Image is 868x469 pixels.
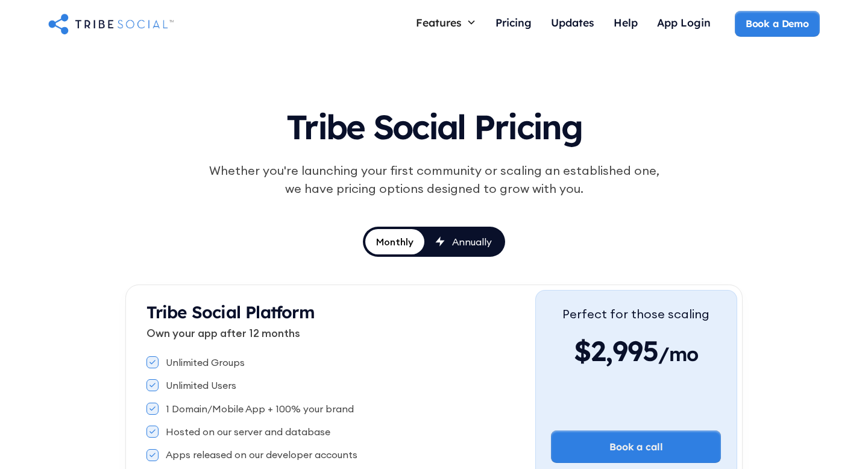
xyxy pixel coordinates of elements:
[416,16,462,29] div: Features
[406,11,486,34] div: Features
[146,301,315,323] strong: Tribe Social Platform
[452,235,492,248] div: Annually
[614,16,638,29] div: Help
[647,11,720,37] a: App Login
[166,379,236,392] div: Unlimited Users
[657,16,711,29] div: App Login
[658,342,699,372] span: /mo
[203,162,665,198] div: Whether you're launching your first community or scaling an established one, we have pricing opti...
[551,16,594,29] div: Updates
[166,448,357,461] div: Apps released on our developer accounts
[166,425,330,438] div: Hosted on our server and database
[166,402,354,415] div: 1 Domain/Mobile App + 100% your brand
[562,305,709,323] div: Perfect for those scaling
[562,333,709,369] div: $2,995
[48,11,174,36] a: home
[495,16,532,29] div: Pricing
[551,430,721,463] a: Book a call
[541,11,604,37] a: Updates
[376,235,414,248] div: Monthly
[486,11,541,37] a: Pricing
[166,356,245,369] div: Unlimited Groups
[604,11,647,37] a: Help
[735,11,820,36] a: Book a Demo
[146,325,535,341] p: Own your app after 12 months
[154,96,714,152] h1: Tribe Social Pricing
